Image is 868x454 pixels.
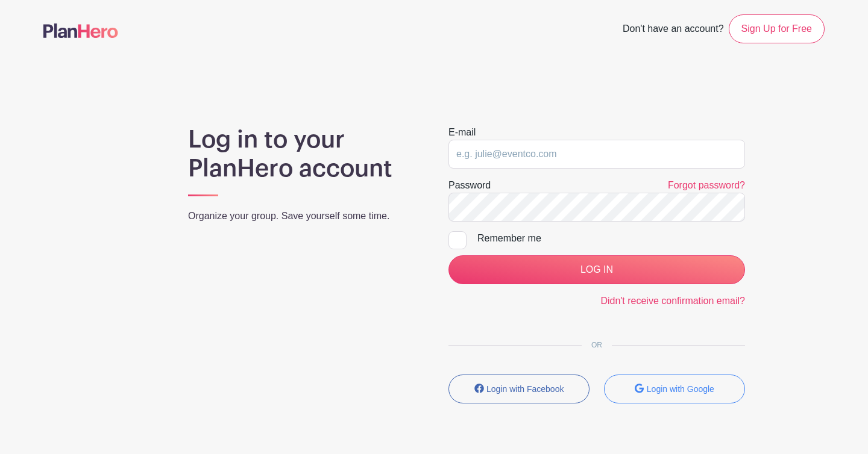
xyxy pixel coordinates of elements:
[448,178,491,193] label: Password
[448,125,476,140] label: E-mail
[477,231,745,246] div: Remember me
[623,17,724,43] span: Don't have an account?
[188,209,420,223] p: Organize your group. Save yourself some time.
[668,180,745,190] a: Forgot password?
[43,23,118,38] img: logo-507f7623f17ff9eddc593b1ce0a138ce2505c220e1c5a4e2b4648c50719b7d32.svg
[600,296,745,306] a: Didn't receive confirmation email?
[448,375,590,403] button: Login with Facebook
[448,255,745,284] input: LOG IN
[448,140,745,169] input: e.g. julie@eventco.com
[647,384,714,394] small: Login with Google
[188,125,420,183] h1: Log in to your PlanHero account
[486,384,564,394] small: Login with Facebook
[604,375,745,403] button: Login with Google
[582,341,612,349] span: OR
[729,14,825,43] a: Sign Up for Free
